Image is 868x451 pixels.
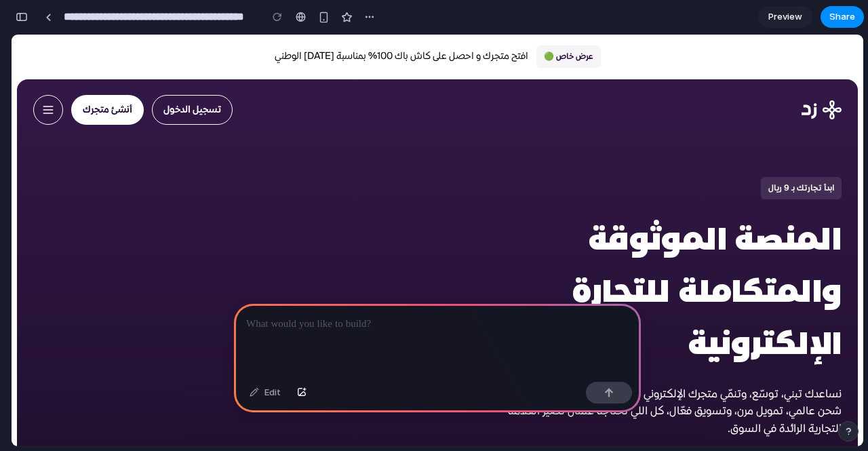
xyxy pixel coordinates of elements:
[790,66,830,85] a: Home
[60,60,132,90] a: Create a store
[829,10,855,24] span: Share
[525,11,589,33] div: عرض خاص 🟢
[483,351,830,404] p: نساعدك تبني، توسّع، وتنمّي متجرك الإلكتروني بكل سهولة مع حلول دفع آمنة، شحن عالمي، تمويل مرن، وتس...
[22,60,830,90] nav: Main navigation
[439,181,830,337] p: المنصة الموثوقة والمتكاملة للتجارة الإلكترونية
[22,60,221,90] nav: Supporting links and mobile menu
[758,6,812,28] a: Preview
[140,60,221,90] a: تسجيل الدخول
[821,6,864,28] button: Share
[749,142,830,165] div: ابدأ تجارتك بـ 9 ريال
[263,14,517,29] p: افتح متجرك و احصل على كاش باك 100% بمناسبة [DATE] الوطني
[768,10,802,24] span: Preview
